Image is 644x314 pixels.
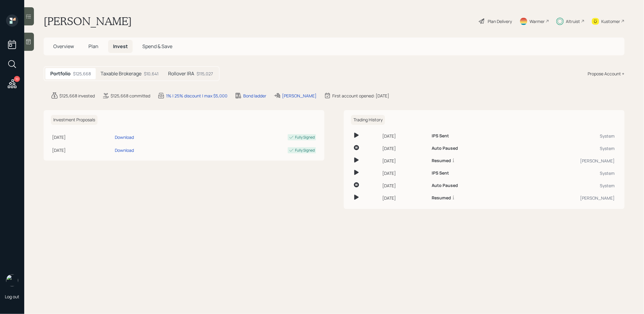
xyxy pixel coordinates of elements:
h6: Resumed [432,158,451,163]
h6: IPS Sent [432,133,449,139]
h6: Trading History [351,115,385,125]
div: [DATE] [383,182,427,189]
div: $115,027 [197,70,213,77]
div: [DATE] [383,133,427,139]
div: [DATE] [383,158,427,164]
div: System [515,182,615,189]
div: System [515,133,615,139]
div: [PERSON_NAME] [282,93,317,99]
div: Warmer [530,18,545,25]
div: [DATE] [52,147,112,153]
div: $10,641 [144,70,158,77]
div: Altruist [566,18,580,25]
span: Invest [113,43,128,50]
h5: Taxable Brokerage [101,71,141,77]
h6: IPS Sent [432,171,449,176]
img: treva-nostdahl-headshot.png [6,274,18,286]
div: 1% | 25% discount | max $5,000 [166,93,227,99]
span: Overview [53,43,74,50]
h6: Auto Paused [432,183,458,188]
div: Fully Signed [295,148,315,153]
div: $125,668 [73,70,91,77]
div: Download [115,134,134,140]
h6: Auto Paused [432,146,458,151]
h6: Investment Proposals [51,115,98,125]
div: [DATE] [383,170,427,176]
div: $125,668 invested [59,93,95,99]
h5: Rollover IRA [168,71,194,77]
div: 10 [14,76,20,82]
div: System [515,170,615,176]
div: Kustomer [602,18,620,25]
div: Bond ladder [243,93,266,99]
div: [PERSON_NAME] [515,195,615,201]
h1: [PERSON_NAME] [44,15,132,28]
h5: Portfolio [50,71,71,77]
div: [DATE] [52,134,112,140]
div: Plan Delivery [488,18,512,25]
div: Log out [5,294,19,299]
div: [DATE] [383,195,427,201]
div: Propose Account + [588,70,625,77]
div: $125,668 committed [111,93,150,99]
div: First account opened: [DATE] [332,93,389,99]
div: Fully Signed [295,135,315,140]
div: [PERSON_NAME] [515,158,615,164]
span: Plan [88,43,98,50]
div: [DATE] [383,145,427,152]
h6: Resumed [432,195,451,201]
div: Download [115,147,134,153]
div: System [515,145,615,152]
span: Spend & Save [142,43,172,50]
